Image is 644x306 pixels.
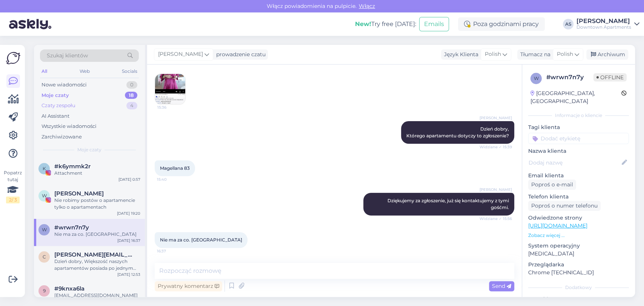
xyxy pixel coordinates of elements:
div: Popatrz tutaj [6,169,20,203]
div: Try free [DATE]: [355,20,416,29]
div: Prywatny komentarz [155,281,222,291]
span: w [42,227,47,232]
p: Tagi klienta [528,123,629,131]
input: Dodać etykietę [528,133,629,144]
div: Nie ma za co. [GEOGRAPHIC_DATA] [54,231,140,238]
div: AI Assistant [41,112,69,120]
span: k [43,166,46,171]
div: Poza godzinami pracy [458,17,545,31]
span: Wojciech Ratajski [54,190,104,197]
span: Offline [593,73,627,81]
span: Nie ma za co. [GEOGRAPHIC_DATA] [160,237,242,243]
div: [EMAIL_ADDRESS][DOMAIN_NAME] [54,292,140,299]
span: ciarkowska.magdalena@gmail.com [54,251,133,258]
div: [PERSON_NAME] [576,18,631,24]
p: Nazwa klienta [528,147,629,155]
span: #9knxa6la [54,285,85,292]
div: Wszystkie wiadomości [41,123,97,130]
span: Szukaj klientów [47,52,88,60]
div: [DATE] 16:37 [117,238,140,243]
span: Polish [485,50,501,58]
p: Notatki [528,295,629,303]
p: Email klienta [528,172,629,180]
span: 16:37 [157,248,185,254]
b: New! [355,20,371,28]
div: Czaty zespołu [41,102,75,109]
span: #wrwn7n7y [54,224,89,231]
span: Send [492,283,511,289]
div: Archiwum [586,49,628,60]
span: w [534,75,539,81]
div: AS [563,19,573,29]
div: Moje czaty [41,92,69,99]
div: Poproś o numer telefonu [528,201,601,211]
span: 9 [43,288,46,294]
div: Nowe wiadomości [41,81,87,89]
p: Telefon klienta [528,193,629,201]
div: Socials [120,66,139,76]
a: [PERSON_NAME]Downtown Apartments [576,18,639,30]
span: [PERSON_NAME] [480,187,512,192]
div: All [40,66,49,76]
p: [MEDICAL_DATA] [528,250,629,258]
div: Tłumacz na [517,51,550,58]
span: Widziane ✓ 15:39 [480,144,512,150]
span: #k6ymmk2r [54,163,91,170]
a: [URL][DOMAIN_NAME] [528,222,587,229]
span: 15:36 [157,105,186,110]
span: W [42,193,47,198]
input: Dodaj nazwę [529,158,620,167]
span: Moje czaty [77,146,101,153]
span: Magellana 83 [160,165,190,171]
div: Informacje o kliencie [528,112,629,119]
div: Web [78,66,91,76]
span: Widziane ✓ 15:56 [480,216,512,221]
div: Dodatkowy [528,284,629,291]
span: Polish [557,50,573,58]
div: Poproś o e-mail [528,180,576,190]
p: Chrome [TECHNICAL_ID] [528,269,629,277]
span: Dziękujemy za zgłoszenie, już się kontaktujemy z tymi gośćmi. [387,198,510,210]
div: Nie robimy postów o apartamencie tylko o apartamentach [54,197,140,211]
p: Odwiedzone strony [528,214,629,222]
div: # wrwn7n7y [546,73,593,82]
div: Downtown Apartments [576,24,631,30]
p: Przeglądarka [528,261,629,269]
p: System operacyjny [528,242,629,250]
div: 0 [126,81,137,89]
p: Zobacz więcej ... [528,232,629,239]
span: 15:40 [157,177,185,182]
span: [PERSON_NAME] [158,50,203,58]
div: 2 / 3 [6,197,20,203]
img: Attachment [155,74,185,104]
img: Askly Logo [6,51,20,65]
div: Dzień dobry, Większość naszych apartamentów posiada po jednym przypisanym miejscu parkingowym - n... [54,258,140,272]
div: [DATE] 19:20 [117,211,140,216]
span: Włącz [357,3,377,9]
div: [GEOGRAPHIC_DATA], [GEOGRAPHIC_DATA] [530,89,621,105]
div: [DATE] 0:57 [118,177,140,182]
div: 18 [125,92,137,99]
div: [DATE] 12:53 [117,272,140,277]
div: 4 [126,102,137,109]
div: prowadzenie czatu [213,51,266,58]
div: Zarchiwizowane [41,133,82,141]
div: Język Klienta [441,51,478,58]
button: Emails [419,17,449,31]
div: Attachment [54,170,140,177]
span: [PERSON_NAME] [480,115,512,121]
span: c [43,254,46,260]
